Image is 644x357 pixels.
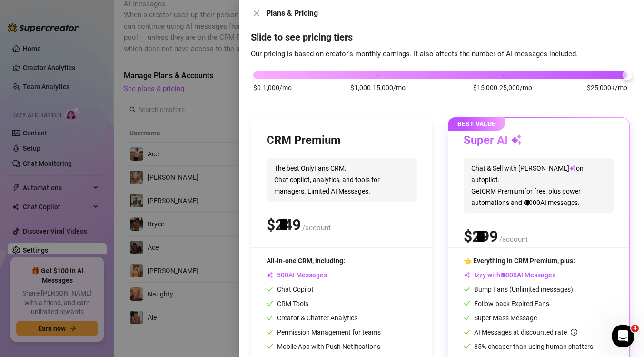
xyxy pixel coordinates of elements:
span: check [464,300,470,307]
span: Chat Copilot [267,286,314,293]
span: $0-1,000/mo [253,82,292,93]
h3: Super AI [464,133,522,148]
span: Our pricing is based on creator's monthly earnings. It also affects the number of AI messages inc... [251,50,578,58]
span: Mobile App with Push Notifications [267,343,380,350]
span: check [464,286,470,293]
span: check [464,343,470,350]
span: All-in-one CRM, including: [267,257,345,265]
span: check [267,329,273,336]
span: $ [267,216,301,234]
span: Follow-back Expired Fans [464,300,549,307]
span: AI Messages at discounted rate [474,328,577,336]
span: CRM Tools [267,300,308,307]
span: BEST VALUE [448,117,505,131]
span: check [464,329,470,336]
span: AI Messages [267,271,327,279]
div: Plans & Pricing [266,8,633,19]
span: Bump Fans (Unlimited messages) [464,286,573,293]
span: 85% cheaper than using human chatters [464,343,593,350]
span: The best OnlyFans CRM. Chat copilot, analytics, and tools for managers. Limited AI Messages. [267,158,417,202]
span: check [267,343,273,350]
span: $1,000-15,000/mo [350,82,406,93]
span: $25,000+/mo [587,82,627,93]
iframe: Intercom live chat [612,325,634,347]
span: Izzy with AI Messages [464,271,555,279]
span: 👈 Everything in CRM Premium, plus: [464,257,575,265]
span: /account [302,224,331,232]
span: check [464,315,470,321]
span: Super Mass Message [464,314,537,322]
span: check [267,286,273,293]
span: 4 [631,325,639,332]
span: info-circle [571,329,577,336]
button: Close [251,8,262,19]
h3: CRM Premium [267,133,341,148]
span: close [253,10,260,17]
span: check [267,300,273,307]
span: /account [499,235,528,244]
span: Creator & Chatter Analytics [267,314,357,322]
span: $15,000-25,000/mo [473,82,532,93]
span: check [267,315,273,321]
h4: Slide to see pricing tiers [251,31,633,44]
span: Permission Management for teams [267,328,381,336]
span: Chat & Sell with [PERSON_NAME] on autopilot. Get CRM Premium for free, plus power automations and... [464,158,614,213]
span: $ [464,227,498,245]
